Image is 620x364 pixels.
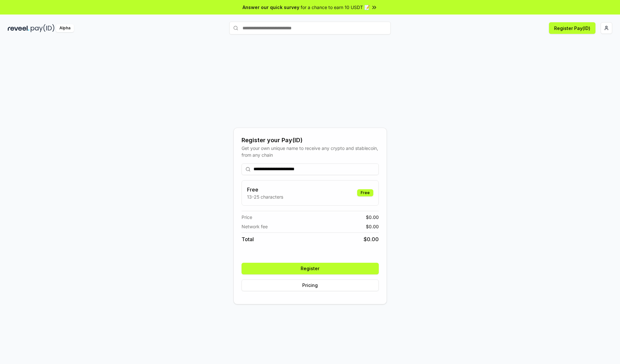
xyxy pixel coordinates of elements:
[8,24,29,32] img: reveel_dark
[56,24,74,32] div: Alpha
[242,145,379,158] div: Get your own unique name to receive any crypto and stablecoin, from any chain
[366,214,379,221] span: $ 0.00
[242,280,379,291] button: Pricing
[242,214,252,221] span: Price
[242,136,379,145] div: Register your Pay(ID)
[242,235,254,243] span: Total
[366,223,379,230] span: $ 0.00
[243,4,299,11] span: Answer our quick survey
[247,193,283,200] p: 13-25 characters
[301,4,370,11] span: for a chance to earn 10 USDT 📝
[364,235,379,243] span: $ 0.00
[31,24,55,32] img: pay_id
[247,186,283,193] h3: Free
[549,22,595,34] button: Register Pay(ID)
[242,263,379,274] button: Register
[242,223,268,230] span: Network fee
[357,189,373,196] div: Free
